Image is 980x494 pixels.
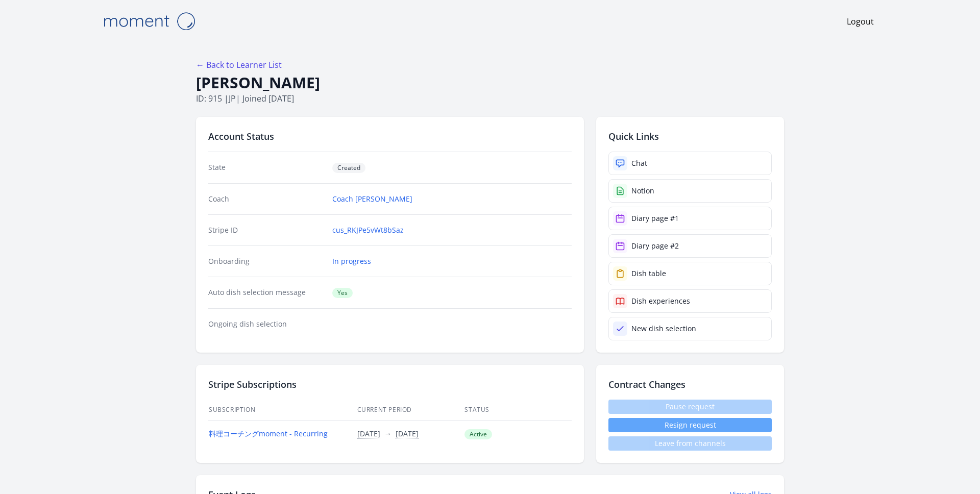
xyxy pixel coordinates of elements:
[464,400,572,421] th: Status
[631,158,647,168] div: Chat
[332,225,404,235] a: cus_RKJPe5vWt8bSaz
[332,256,371,266] a: In progress
[332,288,353,298] span: Yes
[208,162,324,173] dt: State
[608,262,772,285] a: Dish table
[357,400,464,421] th: Current Period
[98,8,200,34] img: Moment
[608,234,772,258] a: Diary page #2
[209,429,328,438] a: 料理コーチングmoment - Recurring
[608,317,772,340] a: New dish selection
[631,296,690,306] div: Dish experiences
[608,289,772,313] a: Dish experiences
[208,319,324,329] dt: Ongoing dish selection
[608,436,772,451] span: Leave from channels
[631,324,696,334] div: New dish selection
[196,59,282,70] a: ← Back to Learner List
[608,400,772,414] span: Pause request
[208,129,572,143] h2: Account Status
[631,213,679,224] div: Diary page #1
[608,152,772,175] a: Chat
[332,163,365,173] span: Created
[196,73,784,92] h1: [PERSON_NAME]
[229,93,236,104] span: jp
[608,377,772,391] h2: Contract Changes
[631,241,679,251] div: Diary page #2
[608,207,772,230] a: Diary page #1
[847,15,874,28] a: Logout
[608,179,772,203] a: Notion
[208,287,324,298] dt: Auto dish selection message
[332,194,412,204] a: Coach [PERSON_NAME]
[208,400,357,421] th: Subscription
[464,429,492,439] span: Active
[208,377,572,391] h2: Stripe Subscriptions
[208,194,324,204] dt: Coach
[384,429,391,438] span: →
[357,429,380,439] button: [DATE]
[208,256,324,266] dt: Onboarding
[608,418,772,432] button: Resign request
[631,268,666,279] div: Dish table
[196,92,784,105] p: ID: 915 | | Joined [DATE]
[396,429,419,439] button: [DATE]
[608,129,772,143] h2: Quick Links
[208,225,324,235] dt: Stripe ID
[631,186,654,196] div: Notion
